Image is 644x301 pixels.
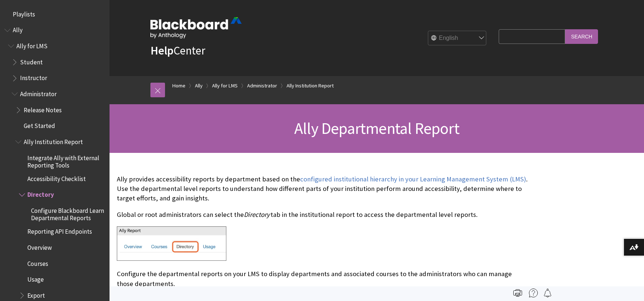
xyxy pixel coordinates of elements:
span: Get Started [24,120,55,130]
span: Administrator [20,88,57,98]
span: Directory [244,210,270,219]
p: Global or root administrators can select the tab in the institutional report to access the depart... [117,210,529,219]
nav: Book outline for Playlists [4,8,105,20]
span: Usage [27,273,44,283]
a: HelpCenter [150,43,205,58]
span: Directory [27,189,54,199]
span: Ally Departmental Report [294,118,459,138]
span: Ally for LMS [16,40,47,50]
img: Blackboard by Anthology [150,17,242,38]
a: Ally for LMS [212,81,238,90]
p: Ally provides accessibility reports by department based on the . Use the departmental level repor... [117,174,529,203]
input: Search [565,29,598,44]
a: Administrator [247,81,277,90]
span: Configure Blackboard Learn Departmental Reports [31,204,104,222]
a: Ally [195,81,203,90]
span: Student [20,56,43,66]
a: configured institutional hierarchy in your Learning Management System (LMS) [300,175,526,184]
p: Configure the departmental reports on your LMS to display departments and associated courses to t... [117,269,529,288]
img: Follow this page [543,289,552,297]
span: Reporting API Endpoints [27,225,92,235]
span: Release Notes [24,104,62,114]
span: Accessibility Checklist [27,173,86,183]
strong: Help [150,43,173,58]
a: Ally Institution Report [287,81,334,90]
img: Print [513,289,522,297]
a: Home [172,81,185,90]
img: More help [529,289,538,297]
span: Integrate Ally with External Reporting Tools [27,152,104,169]
select: Site Language Selector [428,31,487,46]
span: Ally [13,24,23,34]
span: Courses [27,257,48,267]
span: Instructor [20,72,47,82]
span: Ally Institution Report [24,136,83,146]
span: Playlists [13,8,35,18]
span: Overview [27,241,52,251]
span: Export [27,289,45,299]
